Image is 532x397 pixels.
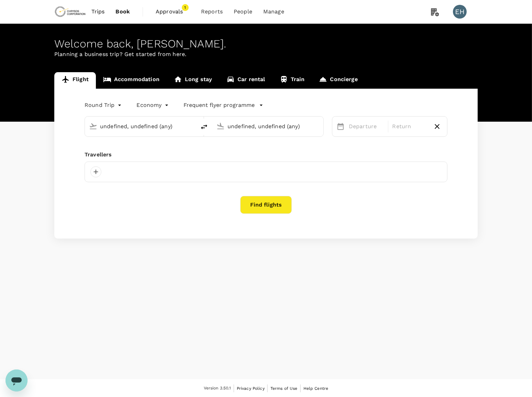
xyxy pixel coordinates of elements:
[228,121,309,132] input: Going to
[167,72,219,89] a: Long stay
[453,5,467,19] div: EH
[85,100,123,111] div: Round Trip
[191,125,192,127] button: Open
[349,122,384,131] p: Departure
[392,122,428,131] p: Return
[273,72,312,89] a: Train
[115,8,130,16] span: Book
[54,37,478,50] div: Welcome back , [PERSON_NAME] .
[85,151,447,159] div: Travellers
[5,370,27,392] iframe: Button to launch messaging window
[240,196,292,214] button: Find flights
[54,50,478,58] p: Planning a business trip? Get started from here.
[204,385,231,392] span: Version 3.50.1
[201,8,223,16] span: Reports
[312,72,365,89] a: Concierge
[184,101,255,109] p: Frequent flyer programme
[219,72,273,89] a: Car rental
[54,4,86,19] img: Chrysos Corporation
[319,125,320,127] button: Open
[100,121,181,132] input: Depart from
[96,72,167,89] a: Accommodation
[54,72,96,89] a: Flight
[270,385,298,392] a: Terms of Use
[234,8,252,16] span: People
[263,8,284,16] span: Manage
[91,8,105,16] span: Trips
[237,386,265,391] span: Privacy Policy
[196,119,212,135] button: delete
[303,385,329,392] a: Help Centre
[270,386,298,391] span: Terms of Use
[137,100,170,111] div: Economy
[182,4,189,11] span: 1
[237,385,265,392] a: Privacy Policy
[184,101,263,109] button: Frequent flyer programme
[156,8,190,16] span: Approvals
[303,386,329,391] span: Help Centre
